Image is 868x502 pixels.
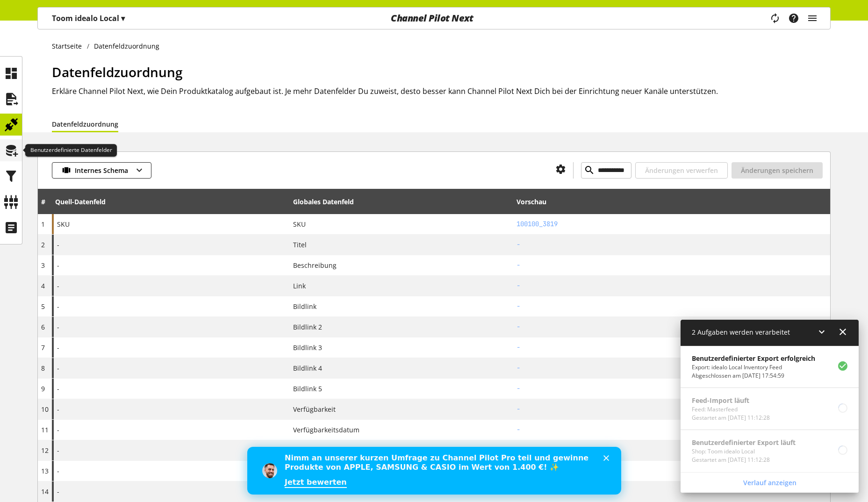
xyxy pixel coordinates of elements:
[516,466,827,476] h2: -
[57,384,59,394] span: -
[121,13,125,23] span: ▾
[516,240,827,250] h2: -
[293,197,354,207] div: Globales Datenfeld
[57,487,59,496] span: -
[293,404,336,414] span: Verfügbarkeit
[57,219,70,229] span: SKU
[57,445,59,455] span: -
[516,322,827,332] h2: -
[293,322,322,332] span: Bildlink 2
[57,240,59,250] span: -
[732,162,823,179] button: Änderungen speichern
[516,197,546,207] div: Vorschau
[41,364,45,373] span: 8
[57,301,59,311] span: -
[57,363,59,373] span: -
[41,343,45,352] span: 7
[635,162,728,179] button: Änderungen verwerfen
[293,363,322,373] span: Bildlink 4
[41,487,49,496] span: 14
[57,343,59,352] span: -
[41,302,45,311] span: 5
[692,372,815,380] p: Abgeschlossen am Oct 07, 2025, 17:54:59
[57,260,59,270] span: -
[41,220,45,229] span: 1
[57,404,59,414] span: -
[41,197,45,206] span: #
[516,487,827,496] h2: -
[741,165,813,175] span: Änderungen speichern
[57,281,59,291] span: -
[41,384,45,393] span: 9
[293,240,307,250] span: Titel
[293,384,322,394] span: Bildlink 5
[293,260,337,270] span: Beschreibung
[516,384,827,394] h2: -
[41,240,45,249] span: 2
[52,119,118,129] a: Datenfeldzuordnung
[57,322,59,332] span: -
[516,219,827,229] h2: 100100_3819
[293,219,306,229] span: SKU
[293,281,306,291] span: Link
[692,353,815,363] p: Benutzerdefinierter Export erfolgreich
[692,328,790,337] span: 2 Aufgaben werden verarbeitet
[743,478,796,488] span: Verlauf anzeigen
[57,466,59,476] span: -
[516,363,827,373] h2: -
[25,144,117,157] div: Benutzerdefinierte Datenfelder
[41,261,45,270] span: 3
[52,86,831,97] h2: Erkläre Channel Pilot Next, wie Dein Produktkatalog aufgebaut ist. Je mehr Datenfelder Du zuweist...
[516,301,827,311] h2: -
[681,346,859,387] a: Benutzerdefinierter Export erfolgreichExport: idealo Local Inventory FeedAbgeschlossen am [DATE] ...
[516,445,827,455] h2: -
[516,404,827,414] h2: -
[52,63,183,81] span: Datenfeldzuordnung
[692,363,815,372] p: Export: idealo Local Inventory Feed
[37,7,831,29] nav: main navigation
[75,165,128,175] span: Internes Schema
[247,447,621,495] iframe: Intercom live chat Banner
[516,260,827,270] h2: -
[41,446,49,455] span: 12
[41,466,49,475] span: 13
[52,41,87,51] a: Startseite
[41,281,45,290] span: 4
[293,343,322,352] span: Bildlink 3
[52,162,151,179] button: Internes Schema
[293,425,359,435] span: Verfügbarkeitsdatum
[293,445,308,455] span: Preis
[682,474,857,491] a: Verlauf anzeigen
[62,165,71,175] img: 1869707a5a2b6c07298f74b45f9d27fa.svg
[516,281,827,291] h2: -
[516,425,827,435] h2: -
[55,197,106,207] div: Quell-Datenfeld
[293,301,316,311] span: Bildlink
[645,165,718,175] span: Änderungen verwerfen
[57,425,59,435] span: -
[41,323,45,331] span: 6
[41,425,49,434] span: 11
[516,343,827,352] h2: -
[41,405,49,414] span: 10
[52,13,125,24] p: Toom idealo Local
